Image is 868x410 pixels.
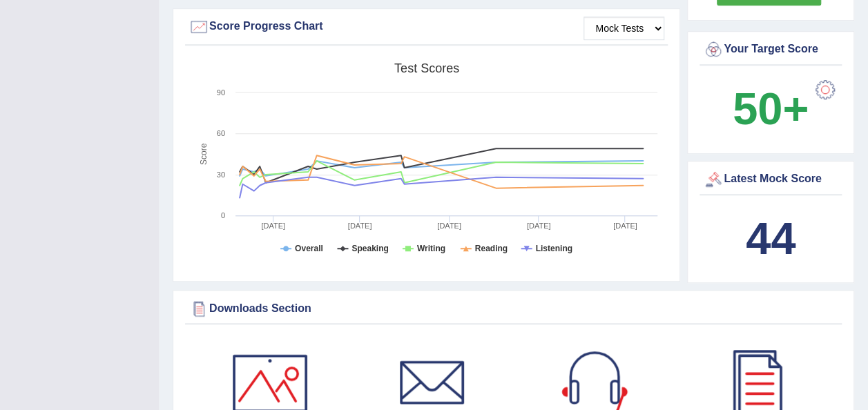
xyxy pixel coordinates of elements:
[295,244,323,253] tspan: Overall
[733,84,809,134] b: 50+
[394,61,459,75] tspan: Test scores
[703,169,838,190] div: Latest Mock Score
[348,222,372,230] tspan: [DATE]
[217,88,225,97] text: 90
[261,222,285,230] tspan: [DATE]
[189,298,838,319] div: Downloads Section
[475,244,508,253] tspan: Reading
[527,222,551,230] tspan: [DATE]
[437,222,461,230] tspan: [DATE]
[613,222,637,230] tspan: [DATE]
[189,17,664,37] div: Score Progress Chart
[221,211,225,219] text: 0
[351,244,388,253] tspan: Speaking
[746,213,795,264] b: 44
[703,39,838,60] div: Your Target Score
[417,244,445,253] tspan: Writing
[217,129,225,137] text: 60
[217,170,225,179] text: 30
[199,143,209,165] tspan: Score
[536,244,572,253] tspan: Listening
